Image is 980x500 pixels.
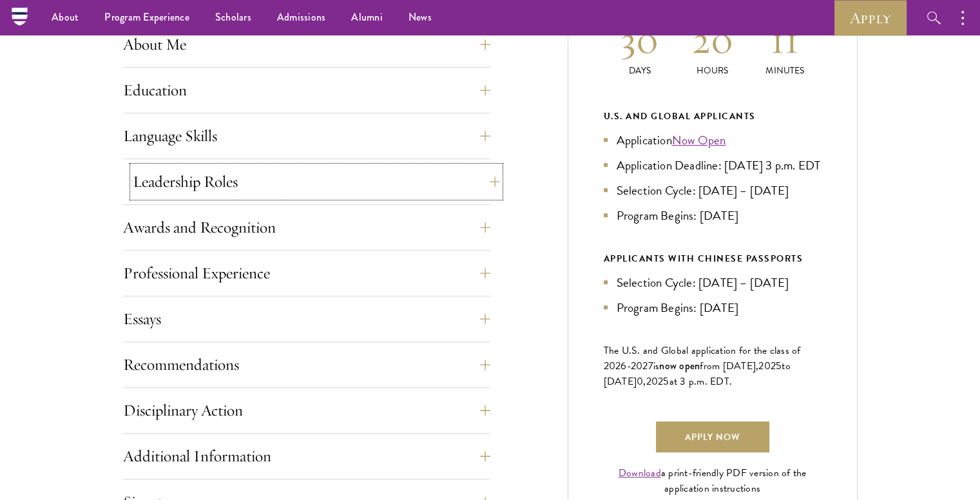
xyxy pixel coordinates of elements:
button: Disciplinary Action [123,395,490,426]
li: Selection Cycle: [DATE] – [DATE] [604,273,821,292]
button: Additional Information [123,441,490,472]
span: 5 [776,358,782,374]
span: at 3 p.m. EDT. [669,374,733,389]
div: a print-friendly PDF version of the application instructions [604,465,821,496]
li: Selection Cycle: [DATE] – [DATE] [604,181,821,200]
button: Essays [123,303,490,334]
p: Hours [676,64,749,77]
div: APPLICANTS WITH CHINESE PASSPORTS [604,251,821,267]
h2: 11 [749,15,821,64]
span: is [653,358,660,374]
span: 6 [620,358,626,374]
button: Leadership Roles [133,166,500,197]
span: 202 [646,374,664,389]
span: 202 [758,358,776,374]
button: Education [123,75,490,106]
a: Now Open [672,131,726,149]
span: 0 [637,374,643,389]
li: Application Deadline: [DATE] 3 p.m. EDT [604,156,821,175]
h2: 20 [676,15,749,64]
span: from [DATE], [700,358,758,374]
button: Professional Experience [123,258,490,289]
li: Program Begins: [DATE] [604,206,821,225]
span: 7 [648,358,653,374]
p: Days [604,64,677,77]
span: , [643,374,646,389]
li: Program Begins: [DATE] [604,298,821,317]
button: Awards and Recognition [123,212,490,243]
span: now open [659,358,700,373]
span: -202 [627,358,648,374]
span: 5 [663,374,669,389]
div: U.S. and Global Applicants [604,108,821,124]
p: Minutes [749,64,821,77]
span: The U.S. and Global application for the class of 202 [604,343,801,374]
span: to [DATE] [604,358,791,389]
a: Download [619,465,661,481]
li: Application [604,131,821,149]
h2: 30 [604,15,677,64]
button: About Me [123,29,490,60]
a: Apply Now [656,421,769,452]
button: Language Skills [123,120,490,151]
button: Recommendations [123,349,490,380]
